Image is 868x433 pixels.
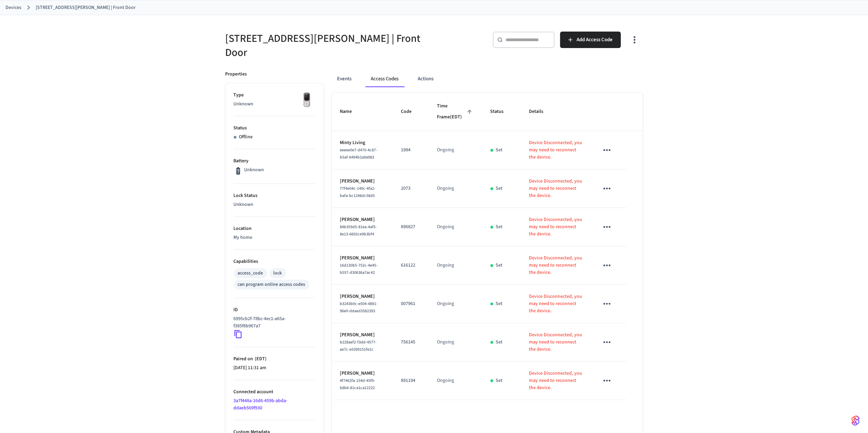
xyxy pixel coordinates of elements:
[238,281,305,288] div: can program online access codes
[429,362,482,400] td: Ongoing
[401,300,420,307] p: 007961
[496,185,503,192] p: Set
[234,225,315,232] p: Location
[366,71,404,87] button: Access Codes
[332,93,643,400] table: sticky table
[234,315,313,330] p: 6995cb2f-78bc-4ec1-a65a-f385f8b967a7
[429,323,482,362] td: Ongoing
[340,224,377,237] span: 84b359d5-81ea-4af5-8e13-6692ce9b3bf4
[529,106,553,117] span: Details
[234,192,315,199] p: Lock Status
[234,101,315,108] p: Unknown
[340,370,385,377] p: [PERSON_NAME]
[332,71,643,87] div: ant example
[401,377,420,384] p: 891194
[429,131,482,169] td: Ongoing
[340,331,385,339] p: [PERSON_NAME]
[852,415,860,426] img: SeamLogoGradient.69752ec5.svg
[429,208,482,246] td: Ongoing
[340,186,376,199] span: 77f4e04c-140c-4fa2-bafa-bc1248dc58d5
[298,92,315,109] img: Yale Assure Touchscreen Wifi Smart Lock, Satin Nickel, Front
[429,246,482,285] td: Ongoing
[332,71,357,87] button: Events
[340,139,385,147] p: Minty Living
[234,234,315,241] p: My home
[340,178,385,185] p: [PERSON_NAME]
[234,125,315,132] p: Status
[496,147,503,154] p: Set
[340,147,378,160] span: eeeee0e7-d470-4c87-b5af-6494b2a9a983
[401,339,420,346] p: 756145
[225,32,430,60] h5: [STREET_ADDRESS][PERSON_NAME] | Front Door
[36,4,136,11] a: [STREET_ADDRESS][PERSON_NAME] | Front Door
[253,355,267,362] span: ( EDT )
[340,293,385,300] p: [PERSON_NAME]
[560,32,621,48] button: Add Access Code
[401,262,420,269] p: 616122
[234,355,315,363] p: Paired on
[437,101,474,122] span: Time Frame(EDT)
[340,339,377,352] span: b228aef2-f3dd-4577-ae7c-e5399151fe1c
[244,166,264,174] p: Unknown
[234,258,315,265] p: Capabilities
[577,35,613,44] span: Add Access Code
[496,223,503,231] p: Set
[340,262,378,276] span: 16d130b5-752c-4e45-b557-d30636a7ac42
[234,397,288,411] a: 3a7f448a-16d6-459b-abda-ddaeb569f930
[401,185,420,192] p: 2073
[234,201,315,208] p: Unknown
[234,92,315,99] p: Type
[529,178,583,199] p: Device Disconnected, you may need to reconnect the device.
[340,378,375,391] span: 4f7462fa-154d-45f9-b8b6-81ca1ca12222
[401,223,420,231] p: 896827
[429,285,482,323] td: Ongoing
[529,370,583,391] p: Device Disconnected, you may need to reconnect the device.
[496,377,503,384] p: Set
[529,139,583,161] p: Device Disconnected, you may need to reconnect the device.
[529,216,583,238] p: Device Disconnected, you may need to reconnect the device.
[401,147,420,154] p: 1984
[234,364,315,372] p: [DATE] 11:31 am
[234,306,315,314] p: ID
[225,71,247,78] p: Properties
[529,255,583,276] p: Device Disconnected, you may need to reconnect the device.
[274,270,282,277] div: lock
[238,270,263,277] div: access_code
[429,169,482,208] td: Ongoing
[496,339,503,346] p: Set
[5,4,21,11] a: Devices
[234,388,315,396] p: Connected account
[496,262,503,269] p: Set
[401,106,420,117] span: Code
[340,216,385,223] p: [PERSON_NAME]
[490,106,513,117] span: Status
[340,106,361,117] span: Name
[239,133,253,141] p: Offline
[529,331,583,353] p: Device Disconnected, you may need to reconnect the device.
[496,300,503,307] p: Set
[340,255,385,262] p: [PERSON_NAME]
[340,301,378,314] span: b3243b0c-e504-4891-96e0-ddaed3582393
[529,293,583,315] p: Device Disconnected, you may need to reconnect the device.
[413,71,439,87] button: Actions
[234,157,315,165] p: Battery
